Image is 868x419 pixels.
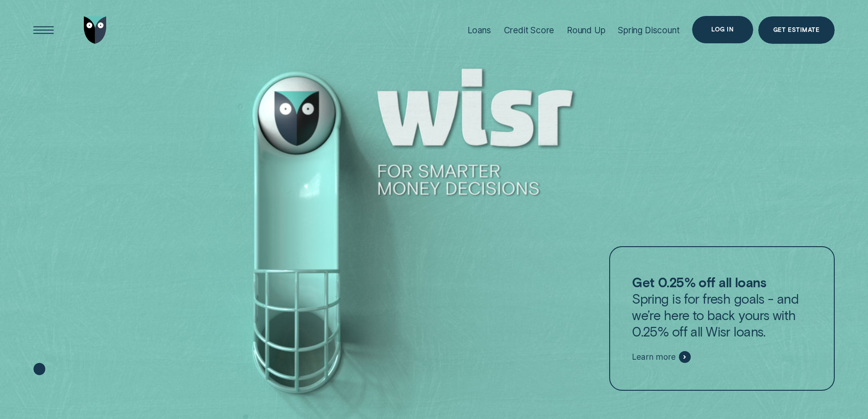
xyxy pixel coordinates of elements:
div: Spring Discount [618,25,679,36]
a: Get Estimate [758,16,835,44]
div: Loans [467,25,491,36]
button: Log in [692,16,753,43]
p: Spring is for fresh goals - and we’re here to back yours with 0.25% off all Wisr loans. [632,274,812,340]
span: Learn more [632,352,675,362]
img: Wisr [84,16,107,44]
div: Round Up [567,25,606,36]
strong: Get 0.25% off all loans [632,274,766,290]
div: Credit Score [504,25,555,36]
button: Open Menu [30,16,57,44]
a: Get 0.25% off all loansSpring is for fresh goals - and we’re here to back yours with 0.25% off al... [609,246,834,391]
div: Log in [711,27,734,32]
